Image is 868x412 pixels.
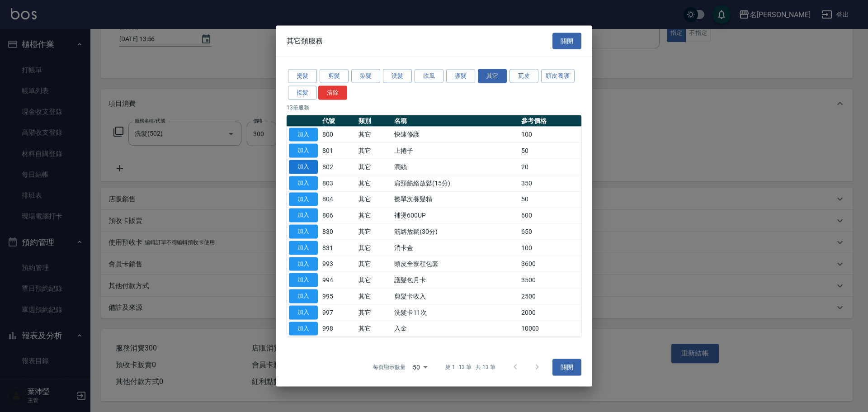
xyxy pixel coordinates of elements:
[373,363,406,371] p: 每頁顯示數量
[289,305,318,319] button: 加入
[356,272,392,288] td: 其它
[356,142,392,159] td: 其它
[392,256,519,272] td: 頭皮全寮程包套
[287,103,581,111] p: 13 筆服務
[289,289,318,303] button: 加入
[478,69,507,83] button: 其它
[392,175,519,191] td: 肩頸筋絡放鬆(15分)
[320,127,356,143] td: 800
[356,304,392,321] td: 其它
[392,272,519,288] td: 護髮包月卡
[392,304,519,321] td: 洗髮卡11次
[320,115,356,127] th: 代號
[519,240,581,256] td: 100
[320,207,356,223] td: 806
[356,256,392,272] td: 其它
[320,256,356,272] td: 993
[519,159,581,175] td: 20
[356,240,392,256] td: 其它
[320,240,356,256] td: 831
[320,321,356,337] td: 998
[356,207,392,223] td: 其它
[541,69,575,83] button: 頭皮養護
[392,159,519,175] td: 潤絲
[383,69,412,83] button: 洗髮
[519,175,581,191] td: 350
[289,273,318,287] button: 加入
[320,159,356,175] td: 802
[519,142,581,159] td: 50
[519,288,581,304] td: 2500
[356,321,392,337] td: 其它
[409,355,431,379] div: 50
[519,191,581,208] td: 50
[318,85,347,99] button: 清除
[288,69,317,83] button: 燙髮
[356,127,392,143] td: 其它
[320,223,356,240] td: 830
[519,321,581,337] td: 10000
[289,322,318,336] button: 加入
[320,142,356,159] td: 801
[392,240,519,256] td: 消卡金
[519,256,581,272] td: 3600
[289,176,318,190] button: 加入
[392,127,519,143] td: 快速修護
[356,175,392,191] td: 其它
[509,69,538,83] button: 瓦皮
[356,288,392,304] td: 其它
[392,115,519,127] th: 名稱
[519,127,581,143] td: 100
[289,128,318,142] button: 加入
[392,288,519,304] td: 剪髮卡收入
[392,207,519,223] td: 補燙600UP
[392,223,519,240] td: 筋絡放鬆(30分)
[288,85,317,99] button: 接髮
[392,142,519,159] td: 上捲子
[519,272,581,288] td: 3500
[289,144,318,158] button: 加入
[552,33,581,49] button: 關閉
[356,159,392,175] td: 其它
[392,321,519,337] td: 入金
[320,272,356,288] td: 994
[356,191,392,208] td: 其它
[289,241,318,255] button: 加入
[320,175,356,191] td: 803
[320,288,356,304] td: 995
[351,69,380,83] button: 染髮
[356,115,392,127] th: 類別
[392,191,519,208] td: 擦單次養髮精
[519,207,581,223] td: 600
[519,223,581,240] td: 650
[287,36,323,45] span: 其它類服務
[320,191,356,208] td: 804
[289,208,318,223] button: 加入
[289,160,318,174] button: 加入
[356,223,392,240] td: 其它
[289,192,318,206] button: 加入
[445,363,495,371] p: 第 1–13 筆 共 13 筆
[289,225,318,239] button: 加入
[320,304,356,321] td: 997
[519,304,581,321] td: 2000
[519,115,581,127] th: 參考價格
[415,69,443,83] button: 吹風
[446,69,475,83] button: 護髮
[320,69,349,83] button: 剪髮
[552,359,581,376] button: 關閉
[289,257,318,271] button: 加入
